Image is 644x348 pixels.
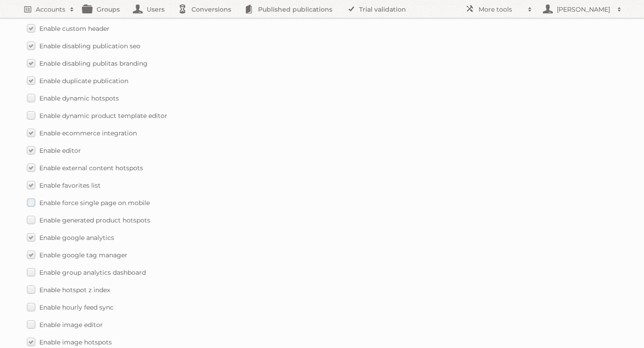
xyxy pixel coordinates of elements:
[36,5,65,14] h2: Accounts
[39,199,150,207] span: Enable force single page on mobile
[555,5,613,14] h2: [PERSON_NAME]
[39,147,81,155] span: Enable editor
[39,321,103,329] span: Enable image editor
[39,303,114,311] span: Enable hourly feed sync
[39,268,146,277] span: Enable group analytics dashboard
[39,234,114,242] span: Enable google analytics
[39,77,128,85] span: Enable duplicate publication
[39,286,110,294] span: Enable hotspot z index
[39,94,119,102] span: Enable dynamic hotspots
[479,5,523,14] h2: More tools
[39,25,110,33] span: Enable custom header
[39,181,101,189] span: Enable favorites list
[39,338,112,346] span: Enable image hotspots
[39,164,143,172] span: Enable external content hotspots
[39,216,150,224] span: Enable generated product hotspots
[39,251,127,259] span: Enable google tag manager
[39,59,148,67] span: Enable disabling publitas branding
[39,42,140,50] span: Enable disabling publication seo
[39,129,137,137] span: Enable ecommerce integration
[39,112,167,120] span: Enable dynamic product template editor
